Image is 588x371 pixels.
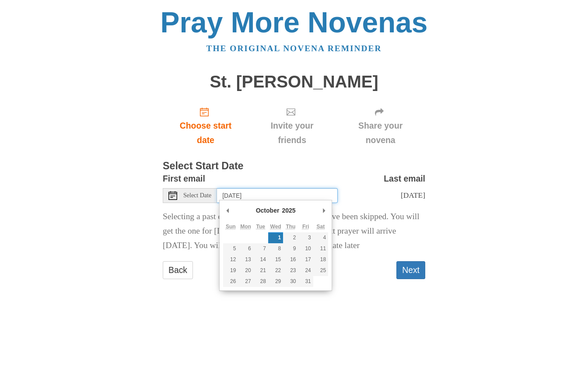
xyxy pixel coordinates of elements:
p: Selecting a past date means all the past prayers have been skipped. You will get the one for [DAT... [163,210,425,253]
button: 7 [253,243,268,254]
abbr: Thursday [286,224,295,230]
button: 12 [223,254,238,265]
span: Choose start date [171,119,240,147]
div: October [255,204,281,217]
abbr: Tuesday [256,224,265,230]
h3: Select Start Date [163,161,425,172]
a: Back [163,261,193,279]
button: 11 [313,243,328,254]
div: 2025 [280,204,297,217]
button: Next [396,261,425,279]
abbr: Saturday [317,224,325,230]
button: 15 [268,254,283,265]
span: Invite your friends [257,119,327,147]
input: Use the arrow keys to pick a date [217,188,338,203]
span: Share your novena [344,119,416,147]
div: Click "Next" to confirm your start date first. [248,100,336,152]
h1: St. [PERSON_NAME] [163,73,425,91]
button: 16 [283,254,298,265]
button: 14 [253,254,268,265]
button: 18 [313,254,328,265]
div: Click "Next" to confirm your start date first. [336,100,425,152]
abbr: Friday [302,224,309,230]
button: 13 [238,254,253,265]
button: Next Month [319,204,328,217]
abbr: Wednesday [270,224,281,230]
button: 26 [223,276,238,287]
a: The original novena reminder [206,44,382,53]
span: Select Date [183,192,211,199]
button: 5 [223,243,238,254]
button: 24 [298,265,313,276]
button: 2 [283,232,298,243]
abbr: Sunday [226,224,236,230]
span: [DATE] [401,191,425,199]
button: 21 [253,265,268,276]
button: 17 [298,254,313,265]
button: 31 [298,276,313,287]
button: 10 [298,243,313,254]
button: 6 [238,243,253,254]
label: Last email [384,171,425,186]
abbr: Monday [240,224,251,230]
a: Pray More Novenas [161,6,428,38]
button: 27 [238,276,253,287]
button: 28 [253,276,268,287]
button: 19 [223,265,238,276]
label: First email [163,171,205,186]
button: 4 [313,232,328,243]
button: 29 [268,276,283,287]
button: 30 [283,276,298,287]
button: 3 [298,232,313,243]
button: 22 [268,265,283,276]
a: Choose start date [163,100,248,152]
button: 23 [283,265,298,276]
button: 1 [268,232,283,243]
button: 8 [268,243,283,254]
button: 9 [283,243,298,254]
button: 25 [313,265,328,276]
button: Previous Month [223,204,232,217]
button: 20 [238,265,253,276]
